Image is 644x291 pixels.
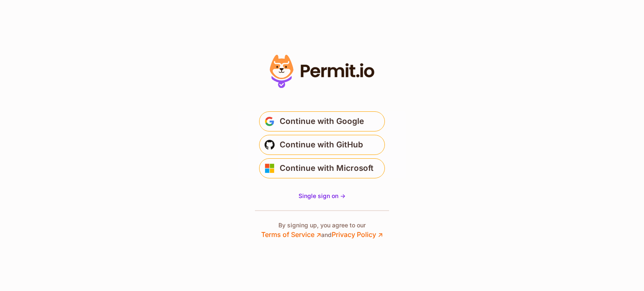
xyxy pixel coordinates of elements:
a: Privacy Policy ↗ [332,230,383,239]
a: Terms of Service ↗ [261,230,321,239]
button: Continue with Google [259,111,385,131]
p: By signing up, you agree to our and [261,221,383,239]
span: Continue with Microsoft [280,162,374,175]
a: Single sign on -> [299,192,345,200]
button: Continue with Microsoft [259,158,385,178]
span: Continue with Google [280,115,364,128]
span: Single sign on -> [299,192,345,199]
span: Continue with GitHub [280,138,363,152]
button: Continue with GitHub [259,135,385,155]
